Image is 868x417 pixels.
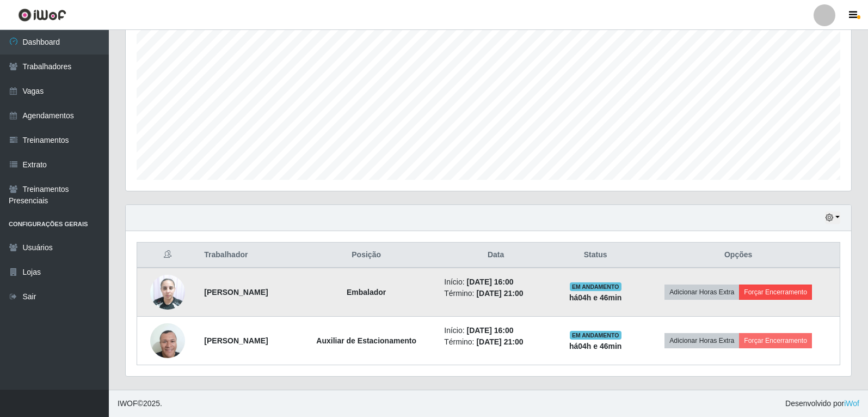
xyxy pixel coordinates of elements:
li: Início: [444,276,547,288]
img: 1736167370317.jpeg [150,323,185,358]
button: Adicionar Horas Extra [664,285,739,300]
img: 1739994247557.jpeg [150,269,185,315]
strong: Auxiliar de Estacionamento [316,336,416,345]
span: IWOF [118,399,138,408]
strong: há 04 h e 46 min [569,293,622,302]
strong: [PERSON_NAME] [204,336,268,345]
time: [DATE] 16:00 [467,277,514,286]
time: [DATE] 21:00 [476,289,523,298]
span: Desenvolvido por [785,398,859,409]
th: Trabalhador [198,243,295,268]
time: [DATE] 16:00 [467,326,514,335]
span: EM ANDAMENTO [570,282,621,291]
img: CoreUI Logo [18,8,66,22]
button: Forçar Encerramento [739,333,812,348]
a: iWof [844,399,859,408]
th: Opções [637,243,840,268]
button: Adicionar Horas Extra [664,333,739,348]
li: Término: [444,336,547,348]
time: [DATE] 21:00 [476,337,523,346]
th: Status [554,243,637,268]
span: © 2025 . [118,398,162,409]
th: Data [438,243,554,268]
button: Forçar Encerramento [739,285,812,300]
li: Início: [444,325,547,336]
span: EM ANDAMENTO [570,331,621,340]
strong: há 04 h e 46 min [569,342,622,350]
th: Posição [295,243,438,268]
strong: Embalador [347,288,386,297]
strong: [PERSON_NAME] [204,288,268,297]
li: Término: [444,288,547,299]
